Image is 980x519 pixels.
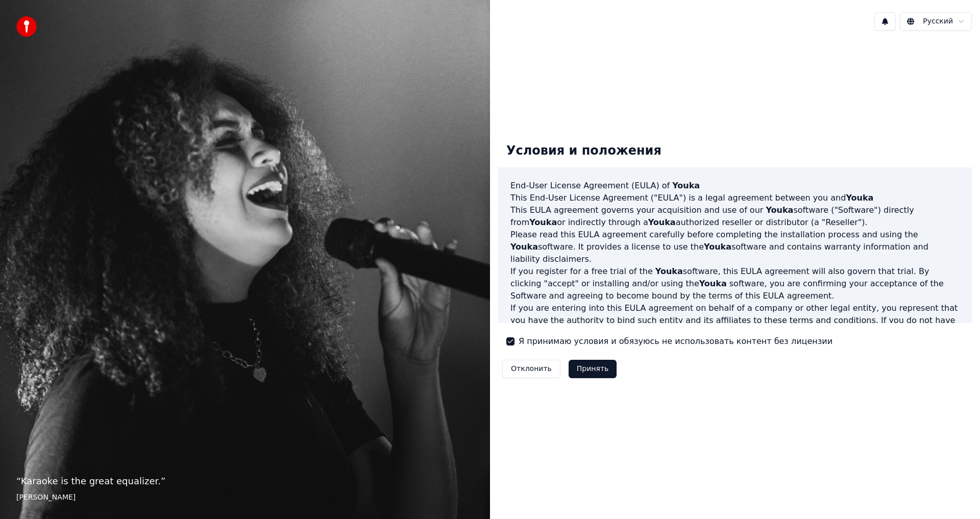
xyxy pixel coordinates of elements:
button: Принять [569,360,617,378]
span: Youka [648,217,676,227]
p: This EULA agreement governs your acquisition and use of our software ("Software") directly from o... [510,204,960,229]
p: This End-User License Agreement ("EULA") is a legal agreement between you and [510,192,960,204]
p: If you register for a free trial of the software, this EULA agreement will also govern that trial... [510,265,960,302]
div: Условия и положения [498,135,670,167]
footer: [PERSON_NAME] [16,492,474,503]
span: Youka [846,193,873,203]
p: Please read this EULA agreement carefully before completing the installation process and using th... [510,229,960,265]
span: Youka [672,181,700,190]
h3: End-User License Agreement (EULA) of [510,180,960,192]
span: Youka [766,205,793,215]
p: “ Karaoke is the great equalizer. ” [16,474,474,488]
span: Youka [699,279,727,288]
span: Youka [655,266,683,276]
span: Youka [510,242,538,252]
span: Youka [704,242,731,252]
span: Youka [529,217,557,227]
button: Отклонить [502,360,560,378]
label: Я принимаю условия и обязуюсь не использовать контент без лицензии [519,335,832,348]
img: youka [16,16,37,37]
p: If you are entering into this EULA agreement on behalf of a company or other legal entity, you re... [510,302,960,351]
